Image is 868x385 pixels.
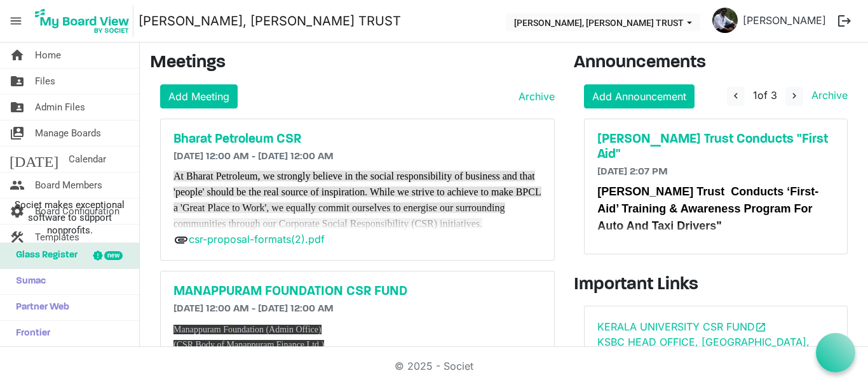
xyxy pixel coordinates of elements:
[10,42,25,68] span: home
[727,87,745,106] button: navigate_before
[584,84,695,108] a: Add Announcement
[755,322,766,333] span: open_in_new
[10,147,58,172] span: [DATE]
[597,132,834,162] a: [PERSON_NAME] Trust Conducts "First Aid"
[753,89,777,101] span: of 3
[104,251,123,260] div: new
[712,8,738,33] img: hSUB5Hwbk44obJUHC4p8SpJiBkby1CPMa6WHdO4unjbwNk2QqmooFCj6Eu6u6-Q6MUaBHHRodFmU3PnQOABFnA_thumb.png
[395,360,473,372] a: © 2025 - Societ
[173,132,541,147] a: Bharat Petroleum CSR
[10,295,69,320] span: Partner Web
[513,89,555,104] a: Archive
[35,173,102,198] span: Board Members
[35,95,85,120] span: Admin Files
[35,42,61,68] span: Home
[31,5,139,37] a: My Board View Logo
[35,121,101,146] span: Manage Boards
[173,171,541,229] span: At Bharat Petroleum, we strongly believe in the social responsibility of business and that 'peopl...
[6,199,133,237] span: Societ makes exceptional software to support nonprofits.
[69,147,106,172] span: Calendar
[10,121,25,146] span: switch_account
[806,89,848,101] a: Archive
[189,233,325,245] a: csr-proposal-formats(2).pdf
[4,9,28,33] span: menu
[139,8,401,34] a: [PERSON_NAME], [PERSON_NAME] TRUST
[574,53,858,74] h3: Announcements
[506,13,700,31] button: THERESA BHAVAN, IMMANUEL CHARITABLE TRUST dropdownbutton
[730,90,742,101] span: navigate_before
[31,5,133,37] img: My Board View Logo
[10,173,25,198] span: people
[10,95,25,120] span: folder_shared
[10,321,50,346] span: Frontier
[173,232,189,247] span: attachment
[785,87,803,106] button: navigate_next
[173,325,322,334] span: Manappuram Foundation (Admin Office)
[753,89,757,101] span: 1
[173,284,541,299] a: MANAPPURAM FOUNDATION CSR FUND
[173,303,541,315] h6: [DATE] 12:00 AM - [DATE] 12:00 AM
[35,69,55,94] span: Files
[597,185,818,232] span: [PERSON_NAME] Trust Conducts ‘First-Aid’ Training & Awareness Program For Auto And Taxi Drivers"
[10,269,46,294] span: Sumac
[789,90,800,101] span: navigate_next
[173,340,324,349] span: (CSR Body of Manappuram Finance Ltd.)
[597,167,668,177] span: [DATE] 2:07 PM
[574,275,858,296] h3: Important Links
[597,320,766,333] a: KERALA UNIVERSITY CSR FUNDopen_in_new
[738,8,831,33] a: [PERSON_NAME]
[160,84,238,108] a: Add Meeting
[150,53,555,74] h3: Meetings
[597,336,825,363] a: KSBC HEAD OFFICE, [GEOGRAPHIC_DATA],[GEOGRAPHIC_DATA], [GEOGRAPHIC_DATA]
[831,8,858,34] button: logout
[10,69,25,94] span: folder_shared
[173,151,541,163] h6: [DATE] 12:00 AM - [DATE] 12:00 AM
[10,243,78,268] span: Glass Register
